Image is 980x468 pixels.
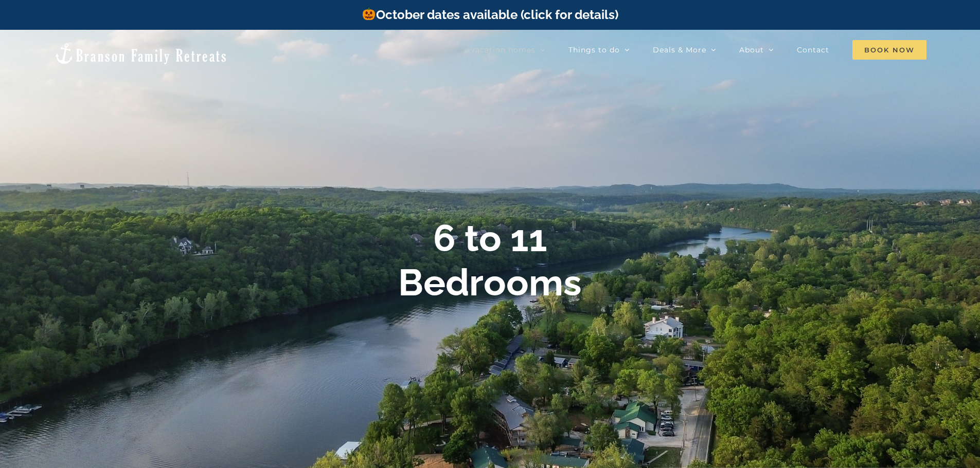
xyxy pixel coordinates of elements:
a: October dates available (click for details) [362,7,618,22]
span: About [739,46,764,53]
span: Contact [797,46,829,53]
nav: Main Menu [470,40,926,60]
b: 6 to 11 Bedrooms [398,216,582,304]
span: Things to do [568,46,620,53]
img: 🎃 [363,8,375,20]
a: About [739,40,774,60]
a: Contact [797,40,829,60]
span: Book Now [852,40,926,60]
a: Book Now [852,40,926,60]
a: Deals & More [653,40,716,60]
img: Branson Family Retreats Logo [54,42,228,65]
a: Things to do [568,40,630,60]
span: Deals & More [653,46,706,53]
span: Vacation homes [470,46,536,53]
a: Vacation homes [470,40,545,60]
